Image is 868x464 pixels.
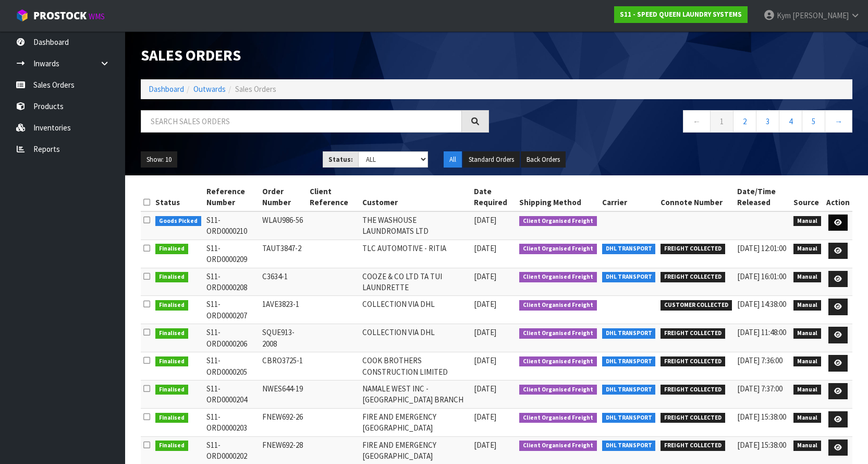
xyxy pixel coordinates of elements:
td: S11-ORD0000203 [204,408,260,436]
a: 2 [733,110,756,133]
nav: Page navigation [505,110,853,136]
span: Kym [777,10,791,20]
td: COOK BROTHERS CONSTRUCTION LIMITED [360,352,471,380]
a: 3 [756,110,779,133]
span: [DATE] 16:01:00 [737,271,786,281]
td: C3634-1 [260,268,307,296]
td: S11-ORD0000207 [204,296,260,324]
a: Dashboard [149,84,184,94]
span: Manual [793,441,821,451]
button: Standard Orders [463,151,520,168]
span: [DATE] [474,215,496,225]
span: FREIGHT COLLECTED [661,413,725,423]
span: FREIGHT COLLECTED [661,272,725,282]
span: DHL TRANSPORT [602,272,656,282]
td: S11-ORD0000208 [204,268,260,296]
span: Finalised [155,300,188,311]
span: FREIGHT COLLECTED [661,385,725,395]
small: WMS [89,11,105,21]
span: DHL TRANSPORT [602,441,656,451]
span: Finalised [155,385,188,395]
span: Client Organised Freight [519,272,597,282]
td: THE WASHOUSE LAUNDROMATS LTD [360,211,471,240]
a: 1 [710,110,733,133]
span: [DATE] 15:38:00 [737,440,786,450]
span: [DATE] [474,299,496,309]
td: 1AVE3823-1 [260,296,307,324]
span: Client Organised Freight [519,385,597,395]
span: Manual [793,413,821,423]
td: COLLECTION VIA DHL [360,296,471,324]
td: TAUT3847-2 [260,240,307,268]
td: NWES644-19 [260,380,307,408]
span: Finalised [155,244,188,254]
span: [DATE] [474,384,496,394]
th: Customer [360,183,471,211]
th: Action [824,183,852,211]
td: CBRO3725-1 [260,352,307,380]
span: Manual [793,300,821,311]
span: [DATE] [474,327,496,337]
th: Reference Number [204,183,260,211]
td: TLC AUTOMOTIVE - RITIA [360,240,471,268]
th: Carrier [600,183,658,211]
span: ProStock [33,9,87,22]
td: FNEW692-26 [260,408,307,436]
span: Client Organised Freight [519,413,597,423]
span: Manual [793,328,821,339]
span: [DATE] 11:48:00 [737,327,786,337]
span: DHL TRANSPORT [602,244,656,254]
span: [PERSON_NAME] [792,10,849,20]
a: 4 [779,110,802,133]
span: Client Organised Freight [519,356,597,367]
td: S11-ORD0000206 [204,324,260,352]
span: Manual [793,216,821,227]
input: Search sales orders [141,110,462,133]
span: FREIGHT COLLECTED [661,356,725,367]
th: Connote Number [658,183,735,211]
span: FREIGHT COLLECTED [661,244,725,254]
span: Finalised [155,272,188,282]
span: Manual [793,244,821,254]
th: Source [791,183,824,211]
button: All [444,151,462,168]
span: [DATE] [474,271,496,281]
span: CUSTOMER COLLECTED [661,300,732,311]
span: DHL TRANSPORT [602,328,656,339]
span: [DATE] 7:36:00 [737,355,783,365]
span: Finalised [155,356,188,367]
td: NAMALE WEST INC - [GEOGRAPHIC_DATA] BRANCH [360,380,471,408]
th: Client Reference [307,183,359,211]
td: S11-ORD0000209 [204,240,260,268]
a: 5 [802,110,825,133]
th: Order Number [260,183,307,211]
th: Status [153,183,204,211]
button: Show: 10 [141,151,177,168]
span: [DATE] 7:37:00 [737,384,783,394]
span: Client Organised Freight [519,328,597,339]
td: S11-ORD0000204 [204,380,260,408]
span: [DATE] [474,440,496,450]
span: DHL TRANSPORT [602,356,656,367]
span: Finalised [155,413,188,423]
span: DHL TRANSPORT [602,385,656,395]
img: cube-alt.png [16,9,29,22]
span: Client Organised Freight [519,441,597,451]
a: ← [683,110,711,133]
span: [DATE] [474,355,496,365]
span: FREIGHT COLLECTED [661,441,725,451]
td: SQUE913-2008 [260,324,307,352]
span: [DATE] 12:01:00 [737,243,786,253]
span: Goods Picked [155,216,201,227]
h1: Sales Orders [141,47,489,64]
td: S11-ORD0000210 [204,211,260,240]
span: DHL TRANSPORT [602,413,656,423]
td: COOZE & CO LTD TA TUI LAUNDRETTE [360,268,471,296]
span: Manual [793,385,821,395]
span: [DATE] 15:38:00 [737,412,786,422]
th: Date/Time Released [735,183,791,211]
span: [DATE] [474,412,496,422]
span: [DATE] 14:38:00 [737,299,786,309]
td: FIRE AND EMERGENCY [GEOGRAPHIC_DATA] [360,408,471,436]
span: FREIGHT COLLECTED [661,328,725,339]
